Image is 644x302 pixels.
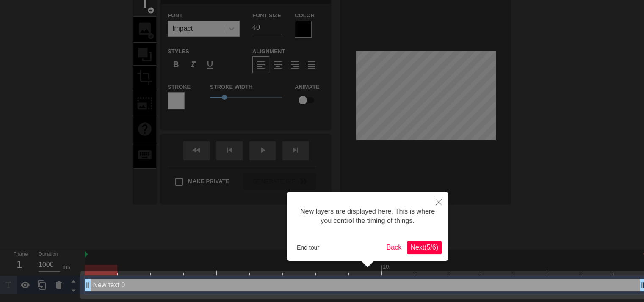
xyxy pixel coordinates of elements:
button: Back [383,241,405,254]
div: New layers are displayed here. This is where you control the timing of things. [293,198,442,234]
button: Next [407,241,442,254]
span: Next ( 5 / 6 ) [410,244,438,251]
button: Close [429,192,448,211]
button: End tour [293,241,323,254]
